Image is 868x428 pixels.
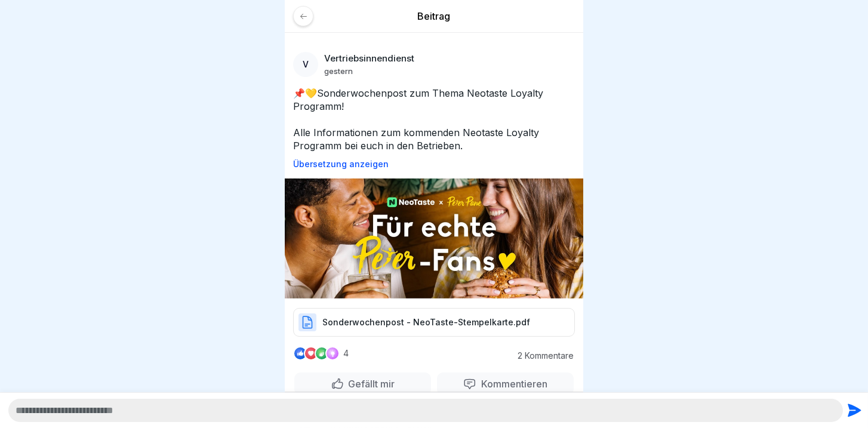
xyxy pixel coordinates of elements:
[293,87,575,152] p: 📌💛Sonderwochenpost zum Thema Neotaste Loyalty Programm! Alle Informationen zum kommenden Neotaste...
[508,351,574,361] p: 2 Kommentare
[476,378,547,390] p: Kommentieren
[285,178,583,298] img: Post Image
[324,53,414,64] p: Vertriebsinnendienst
[293,10,575,23] p: Beitrag
[293,52,318,77] div: V
[324,66,353,76] p: gestern
[343,349,349,358] p: 4
[293,322,575,334] a: Sonderwochenpost - NeoTaste-Stempelkarte.pdf
[293,159,575,169] p: Übersetzung anzeigen
[322,316,530,328] p: Sonderwochenpost - NeoTaste-Stempelkarte.pdf
[344,378,395,390] p: Gefällt mir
